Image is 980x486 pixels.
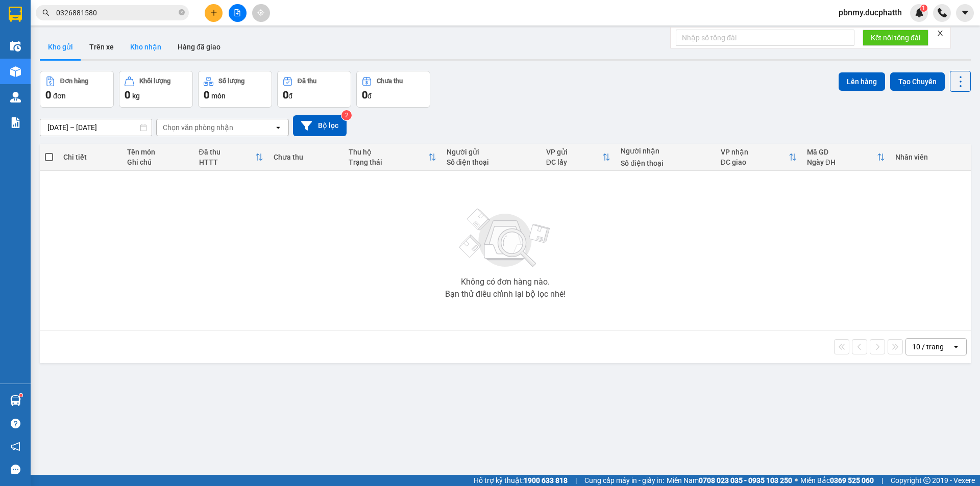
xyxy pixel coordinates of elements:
[11,419,20,428] span: question-circle
[10,117,21,128] img: solution-icon
[937,30,944,37] span: close
[179,9,185,15] span: close-circle
[922,5,925,12] span: 1
[915,8,924,17] img: icon-new-feature
[81,35,122,59] button: Trên xe
[341,110,352,120] sup: 2
[234,9,241,16] span: file-add
[204,89,209,101] span: 0
[362,89,367,101] span: 0
[274,123,282,132] svg: open
[198,71,272,108] button: Số lượng0món
[229,4,247,22] button: file-add
[257,9,264,16] span: aim
[45,89,51,101] span: 0
[546,148,603,156] div: VP gửi
[802,144,890,171] th: Toggle SortBy
[920,5,927,12] sup: 1
[621,147,710,155] div: Người nhận
[367,92,372,100] span: đ
[218,78,244,85] div: Số lượng
[952,343,960,351] svg: open
[211,92,226,100] span: món
[956,4,974,22] button: caret-down
[194,144,269,171] th: Toggle SortBy
[10,92,21,103] img: warehouse-icon
[127,148,189,156] div: Tên món
[871,32,920,43] span: Kết nối tổng đài
[344,144,442,171] th: Toggle SortBy
[119,71,193,108] button: Khối lượng0kg
[699,476,792,484] strong: 0708 023 035 - 0935 103 250
[60,78,88,85] div: Đơn hàng
[10,395,21,406] img: warehouse-icon
[139,78,170,85] div: Khối lượng
[179,8,185,18] span: close-circle
[9,7,22,22] img: logo-vxr
[293,115,347,136] button: Bộ lọc
[807,158,877,166] div: Ngày ĐH
[132,92,140,100] span: kg
[721,158,789,166] div: ĐC giao
[716,144,802,171] th: Toggle SortBy
[277,71,351,108] button: Đã thu0đ
[721,148,789,156] div: VP nhận
[274,153,338,161] div: Chưa thu
[524,476,568,484] strong: 1900 633 818
[11,442,20,451] span: notification
[890,72,945,91] button: Tạo Chuyến
[447,148,536,156] div: Người gửi
[667,475,792,486] span: Miền Nam
[807,148,877,156] div: Mã GD
[356,71,430,108] button: Chưa thu0đ
[881,475,883,486] span: |
[474,475,568,486] span: Hỗ trợ kỹ thuật:
[205,4,223,22] button: plus
[288,92,292,100] span: đ
[938,8,947,17] img: phone-icon
[830,6,910,19] span: pbnmy.ducphatth
[252,4,270,22] button: aim
[800,475,874,486] span: Miền Bắc
[830,476,874,484] strong: 0369 525 060
[584,475,664,486] span: Cung cấp máy in - giấy in:
[447,158,536,166] div: Số điện thoại
[163,122,233,133] div: Chọn văn phòng nhận
[575,475,577,486] span: |
[127,158,189,166] div: Ghi chú
[125,89,130,101] span: 0
[210,9,217,16] span: plus
[863,30,928,46] button: Kết nối tổng đài
[839,72,885,91] button: Lên hàng
[42,9,50,16] span: search
[795,478,798,482] span: ⚪️
[298,78,316,85] div: Đã thu
[19,394,22,397] sup: 1
[923,477,930,484] span: copyright
[63,153,116,161] div: Chi tiết
[11,465,20,474] span: message
[454,202,556,274] img: svg+xml;base64,PHN2ZyBjbGFzcz0ibGlzdC1wbHVnX19zdmciIHhtbG5zPSJodHRwOi8vd3d3LnczLm9yZy8yMDAwL3N2Zy...
[283,89,288,101] span: 0
[349,158,428,166] div: Trạng thái
[53,92,66,100] span: đơn
[122,35,169,59] button: Kho nhận
[546,158,603,166] div: ĐC lấy
[199,158,256,166] div: HTTT
[912,342,944,352] div: 10 / trang
[621,159,710,167] div: Số điện thoại
[169,35,229,59] button: Hàng đã giao
[349,148,428,156] div: Thu hộ
[10,41,21,52] img: warehouse-icon
[40,119,152,136] input: Select a date range.
[445,290,566,298] div: Bạn thử điều chỉnh lại bộ lọc nhé!
[461,278,550,286] div: Không có đơn hàng nào.
[56,7,177,18] input: Tìm tên, số ĐT hoặc mã đơn
[199,148,256,156] div: Đã thu
[40,35,81,59] button: Kho gửi
[961,8,970,17] span: caret-down
[377,78,403,85] div: Chưa thu
[40,71,114,108] button: Đơn hàng0đơn
[676,30,854,46] input: Nhập số tổng đài
[10,66,21,77] img: warehouse-icon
